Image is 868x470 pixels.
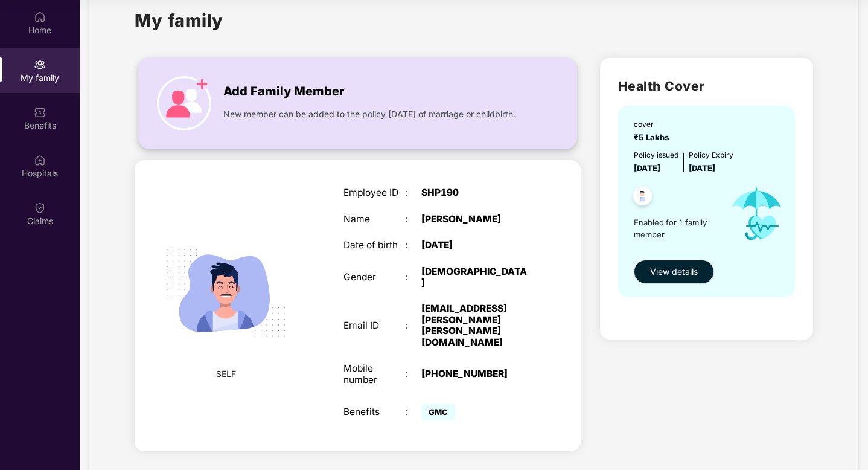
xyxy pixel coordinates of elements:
[343,320,406,331] div: Email ID
[406,214,421,225] div: :
[634,260,714,284] button: View details
[421,303,530,348] div: [EMAIL_ADDRESS][PERSON_NAME][PERSON_NAME][DOMAIN_NAME]
[406,272,421,283] div: :
[343,363,406,385] div: Mobile number
[421,187,530,198] div: SHP190
[343,214,406,225] div: Name
[421,214,530,225] div: [PERSON_NAME]
[34,202,46,214] img: svg+xml;base64,PHN2ZyBpZD0iQ2xhaW0iIHhtbG5zPSJodHRwOi8vd3d3LnczLm9yZy8yMDAwL3N2ZyIgd2lkdGg9IjIwIi...
[634,163,660,173] span: [DATE]
[421,240,530,251] div: [DATE]
[634,119,674,130] div: cover
[421,369,530,379] div: [PHONE_NUMBER]
[343,272,406,283] div: Gender
[34,59,46,71] img: svg+xml;base64,PHN2ZyB3aWR0aD0iMjAiIGhlaWdodD0iMjAiIHZpZXdCb3g9IjAgMCAyMCAyMCIgZmlsbD0ibm9uZSIgeG...
[406,369,421,379] div: :
[650,265,698,278] span: View details
[223,82,344,101] span: Add Family Member
[720,175,793,254] img: icon
[343,187,406,198] div: Employee ID
[34,154,46,166] img: svg+xml;base64,PHN2ZyBpZD0iSG9zcGl0YWxzIiB4bWxucz0iaHR0cDovL3d3dy53My5vcmcvMjAwMC9zdmciIHdpZHRoPS...
[421,404,455,420] span: GMC
[634,216,720,241] span: Enabled for 1 family member
[34,11,46,23] img: svg+xml;base64,PHN2ZyBpZD0iSG9tZSIgeG1sbnM9Imh0dHA6Ly93d3cudzMub3JnLzIwMDAvc3ZnIiB3aWR0aD0iMjAiIG...
[34,106,46,118] img: svg+xml;base64,PHN2ZyBpZD0iQmVuZWZpdHMiIHhtbG5zPSJodHRwOi8vd3d3LnczLm9yZy8yMDAwL3N2ZyIgd2lkdGg9Ij...
[689,150,733,161] div: Policy Expiry
[406,187,421,198] div: :
[406,407,421,417] div: :
[406,240,421,251] div: :
[135,7,223,34] h1: My family
[406,320,421,331] div: :
[152,219,300,367] img: svg+xml;base64,PHN2ZyB4bWxucz0iaHR0cDovL3d3dy53My5vcmcvMjAwMC9zdmciIHdpZHRoPSIyMjQiIGhlaWdodD0iMT...
[157,76,211,130] img: icon
[618,76,795,96] h2: Health Cover
[634,132,674,142] span: ₹5 Lakhs
[223,108,515,121] span: New member can be added to the policy [DATE] of marriage or childbirth.
[343,407,406,417] div: Benefits
[216,367,236,381] span: SELF
[343,240,406,251] div: Date of birth
[689,163,715,173] span: [DATE]
[628,183,657,213] img: svg+xml;base64,PHN2ZyB4bWxucz0iaHR0cDovL3d3dy53My5vcmcvMjAwMC9zdmciIHdpZHRoPSI0OC45NDMiIGhlaWdodD...
[421,266,530,289] div: [DEMOGRAPHIC_DATA]
[634,150,678,161] div: Policy issued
